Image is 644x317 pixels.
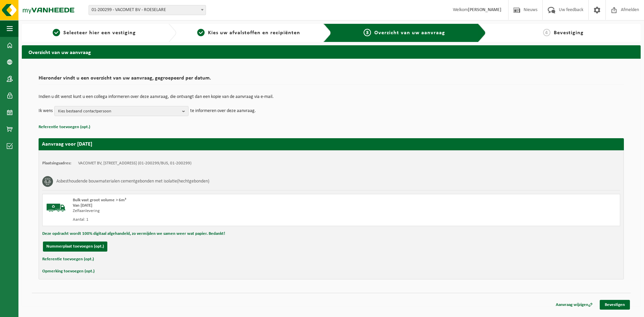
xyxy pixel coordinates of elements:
[22,45,641,58] h2: Overzicht van uw aanvraag
[42,142,92,147] strong: Aanvraag voor [DATE]
[543,29,550,36] span: 4
[180,29,318,37] a: 2Kies uw afvalstoffen en recipiënten
[73,217,358,222] div: Aantal: 1
[42,229,225,238] button: Deze opdracht wordt 100% digitaal afgehandeld, zo vermijden we samen weer wat papier. Bedankt!
[54,106,189,116] button: Kies bestaand contactpersoon
[46,198,66,218] img: BL-SO-LV.png
[42,161,71,165] strong: Plaatsingsadres:
[190,106,256,116] p: te informeren over deze aanvraag.
[39,95,624,99] p: Indien u dit wenst kunt u een collega informeren over deze aanvraag, die ontvangt dan een kopie v...
[63,30,136,36] span: Selecteer hier een vestiging
[551,300,598,310] a: Aanvraag wijzigen
[208,30,300,36] span: Kies uw afvalstoffen en recipiënten
[42,267,95,276] button: Opmerking toevoegen (opt.)
[58,106,179,116] span: Kies bestaand contactpersoon
[600,300,630,310] a: Bevestigen
[197,29,205,36] span: 2
[73,208,358,214] div: Zelfaanlevering
[78,161,192,166] td: VACOMET BV, [STREET_ADDRESS] (01-200299/BUS, 01-200299)
[39,106,53,116] p: Ik wens
[89,5,206,15] span: 01-200299 - VACOMET BV - ROESELARE
[374,30,445,36] span: Overzicht van uw aanvraag
[39,123,90,131] button: Referentie toevoegen (opt.)
[89,5,206,15] span: 01-200299 - VACOMET BV - ROESELARE
[56,176,209,187] h3: Asbesthoudende bouwmaterialen cementgebonden met isolatie(hechtgebonden)
[468,7,501,12] strong: [PERSON_NAME]
[53,29,60,36] span: 1
[554,30,584,36] span: Bevestiging
[364,29,371,36] span: 3
[39,75,624,85] h2: Hieronder vindt u een overzicht van uw aanvraag, gegroepeerd per datum.
[73,198,126,202] span: Bulk vast groot volume > 6m³
[42,255,94,264] button: Referentie toevoegen (opt.)
[73,203,92,208] strong: Van [DATE]
[25,29,163,37] a: 1Selecteer hier een vestiging
[43,242,107,252] button: Nummerplaat toevoegen (opt.)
